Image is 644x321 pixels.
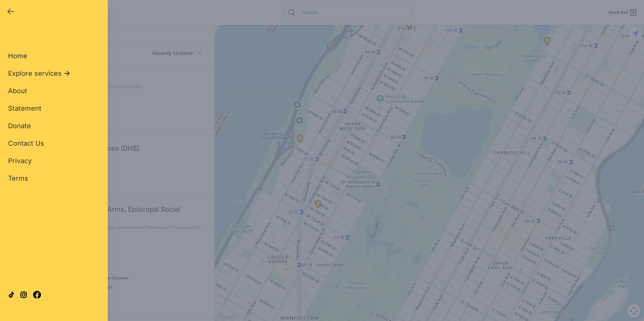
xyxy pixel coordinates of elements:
a: Statement [8,104,41,113]
span: Contact Us [8,139,44,147]
a: Contact Us [8,139,44,148]
span: Home [8,52,27,60]
span: Statement [8,104,41,112]
span: Privacy [8,157,32,165]
a: Donate [8,121,31,131]
a: Privacy [8,156,32,166]
a: Terms [8,174,28,183]
span: About [8,87,27,95]
button: Explore services [8,69,71,78]
span: Terms [8,174,28,182]
span: Donate [8,122,31,130]
a: About [8,86,27,96]
a: Home [8,51,27,61]
span: Explore services [8,69,62,78]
